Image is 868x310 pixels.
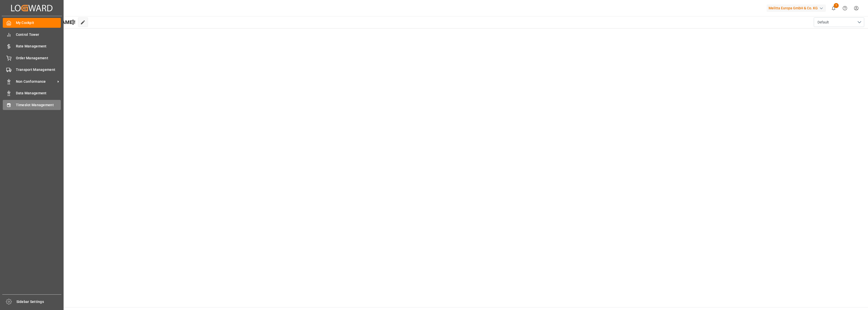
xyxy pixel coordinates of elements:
button: Melitta Europa GmbH & Co. KG [767,3,828,13]
span: Non Conformance [16,79,56,84]
span: Hello [PERSON_NAME]! [21,17,75,27]
span: Timeslot Management [16,102,61,108]
button: Help Center [839,3,851,14]
a: Transport Management [3,65,61,75]
span: My Cockpit [16,20,61,25]
a: Timeslot Management [3,100,61,110]
a: Order Management [3,53,61,63]
span: Default [818,20,829,25]
span: Order Management [16,55,61,61]
a: Control Tower [3,30,61,39]
span: Sidebar Settings [16,299,62,304]
span: Control Tower [16,32,61,37]
span: Rate Management [16,44,61,49]
span: Data Management [16,91,61,96]
a: Rate Management [3,41,61,51]
span: 1 [834,3,839,8]
div: Melitta Europa GmbH & Co. KG [767,5,826,12]
span: Transport Management [16,67,61,72]
a: Data Management [3,88,61,98]
button: open menu [814,17,864,27]
button: show 1 new notifications [828,3,839,14]
a: My Cockpit [3,18,61,28]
